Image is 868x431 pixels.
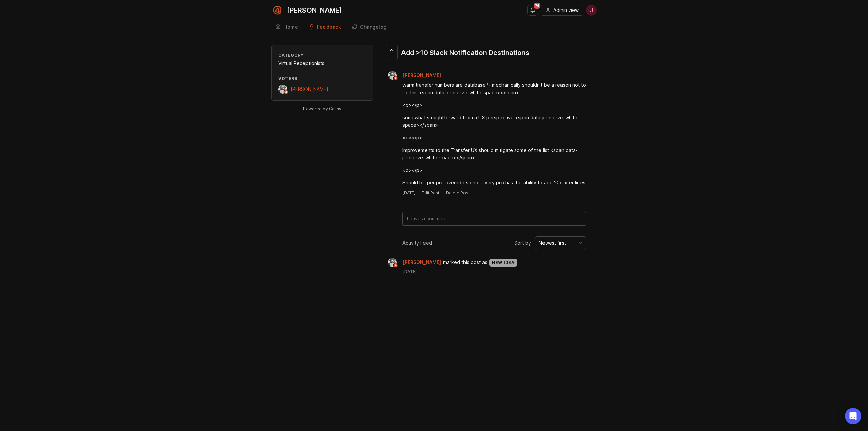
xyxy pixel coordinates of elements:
div: Voters [278,76,366,81]
div: Improvements to the Transfer UX should mitigate some of the list <span data-preserve-white-space>... [402,146,586,161]
img: member badge [393,263,398,268]
div: · [442,190,443,196]
div: somewhat straightforward from a UX perspective <span data-preserve-white-space></span> [402,114,586,129]
div: [PERSON_NAME] [287,7,342,14]
a: Justin Maxwell[PERSON_NAME] [384,258,443,267]
button: Notifications [527,5,538,16]
span: [PERSON_NAME] [291,86,328,92]
span: Sort by [514,239,531,247]
div: Should be per pro override so not every pro has the ability to add 20\+xfer lines [402,179,586,187]
a: Justin Maxwell[PERSON_NAME] [278,85,328,94]
span: marked this post as [443,259,487,266]
button: Admin view [541,5,583,16]
div: Category [278,52,366,58]
a: Justin Maxwell[PERSON_NAME] [384,71,447,80]
a: Changelog [348,20,391,34]
span: [PERSON_NAME] [402,72,441,78]
img: Smith.ai logo [271,4,283,16]
span: 74 [534,3,540,9]
div: warm transfer numbers are database \- mechanically shouldn't be a reason not to do this <span dat... [402,81,586,96]
img: member badge [393,76,398,81]
div: Newest first [539,239,566,247]
img: member badge [284,90,289,95]
div: <p></p> [402,134,586,141]
img: Justin Maxwell [388,258,397,267]
a: Feedback [305,20,345,34]
img: Justin Maxwell [388,71,397,80]
div: Home [283,25,298,30]
div: Feedback [317,25,341,30]
a: Home [271,20,302,34]
img: Justin Maxwell [278,85,287,94]
time: [DATE] [402,269,586,274]
div: new idea [489,259,517,267]
button: J [586,5,597,16]
div: Add >10 Slack Notification Destinations [401,48,529,57]
span: J [590,6,593,14]
div: Open Intercom Messenger [845,408,861,424]
div: <p></p> [402,166,586,174]
div: Delete Post [446,190,470,196]
div: Virtual Receptionists [278,60,366,67]
div: · [418,190,419,196]
span: [PERSON_NAME] [402,259,441,266]
div: Activity Feed [402,239,432,247]
div: Changelog [360,25,387,30]
span: Admin view [553,7,579,14]
div: Edit Post [422,190,439,196]
div: <p></p> [402,101,586,109]
a: Powered by Canny [302,105,342,113]
a: [DATE] [402,190,415,196]
button: 1 [386,45,398,60]
span: 1 [391,52,393,58]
